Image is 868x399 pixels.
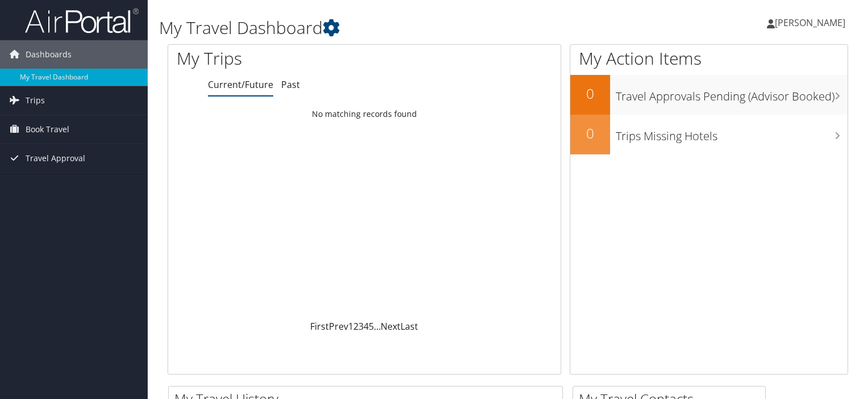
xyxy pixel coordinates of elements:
a: 0Travel Approvals Pending (Advisor Booked) [570,75,848,115]
h2: 0 [570,84,610,103]
a: 1 [348,320,353,333]
a: Prev [329,320,348,333]
h2: 0 [570,124,610,143]
h1: My Trips [177,47,389,70]
a: 5 [369,320,374,333]
a: 0Trips Missing Hotels [570,115,848,154]
a: First [310,320,329,333]
span: … [374,320,381,333]
span: [PERSON_NAME] [775,16,845,29]
a: Past [281,78,300,91]
a: [PERSON_NAME] [767,6,857,40]
img: airportal-logo.png [25,7,139,34]
span: Dashboards [26,40,72,69]
h3: Travel Approvals Pending (Advisor Booked) [616,83,848,104]
a: Last [400,320,418,333]
span: Book Travel [26,115,69,144]
a: 3 [358,320,364,333]
h3: Trips Missing Hotels [616,123,848,144]
td: No matching records found [168,104,561,124]
a: 4 [364,320,369,333]
span: Trips [26,86,45,115]
h1: My Action Items [570,47,848,70]
span: Travel Approval [26,144,85,173]
a: 2 [353,320,358,333]
a: Next [381,320,400,333]
h1: My Travel Dashboard [159,16,624,40]
a: Current/Future [208,78,273,91]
